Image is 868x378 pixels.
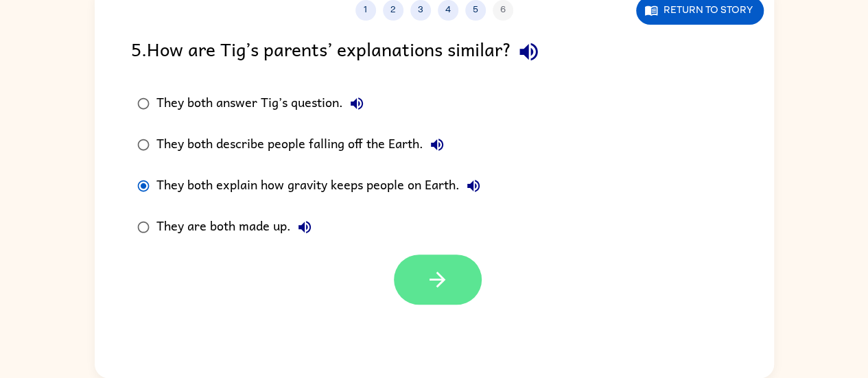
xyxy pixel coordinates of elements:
div: They both explain how gravity keeps people on Earth. [156,172,487,200]
button: They are both made up. [291,213,318,241]
div: They both answer Tig’s question. [156,90,371,117]
button: They both describe people falling off the Earth. [423,131,451,158]
button: They both explain how gravity keeps people on Earth. [460,172,487,200]
div: 5 . How are Tig’s parents’ explanations similar? [131,34,738,69]
button: They both answer Tig’s question. [343,90,371,117]
div: They are both made up. [156,213,318,241]
div: They both describe people falling off the Earth. [156,131,451,158]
